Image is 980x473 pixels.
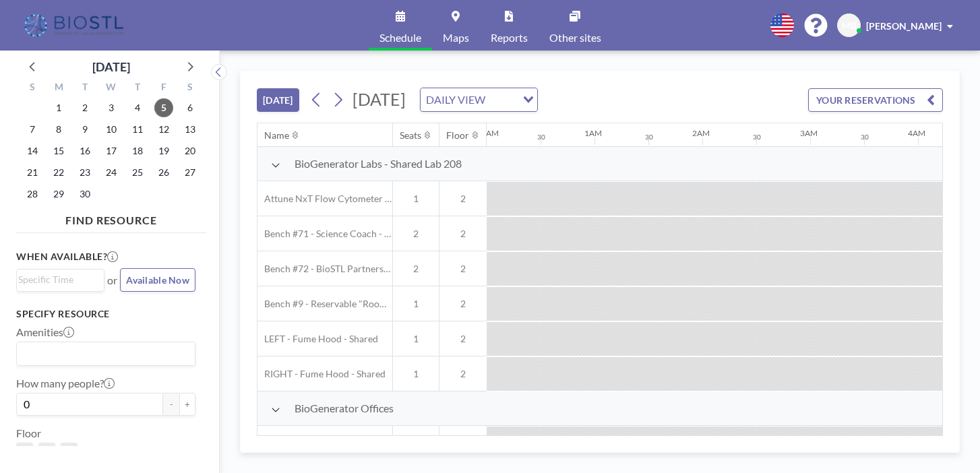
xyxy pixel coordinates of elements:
span: Monday, September 1, 2025 [49,98,68,117]
span: Tuesday, September 2, 2025 [75,98,94,117]
span: LEFT - Fume Hood - Shared [257,333,378,345]
span: Friday, September 5, 2025 [154,98,173,117]
button: YOUR RESERVATIONS [808,88,943,112]
span: Maps [443,32,469,43]
div: M [46,80,72,97]
span: Wednesday, September 10, 2025 [102,120,121,139]
span: 2 [439,298,487,310]
span: Saturday, September 13, 2025 [181,120,200,139]
div: 3AM [800,128,818,138]
h3: Specify resource [16,308,195,320]
span: Tuesday, September 30, 2025 [75,185,94,203]
span: Reports [491,32,528,43]
span: 2 [439,333,487,345]
button: Available Now [120,268,195,292]
span: [PERSON_NAME] [866,20,942,32]
img: organization-logo [22,12,129,39]
span: Sunday, September 28, 2025 [23,185,42,203]
span: MB [842,20,857,32]
span: or [107,274,117,287]
div: Name [264,129,289,141]
span: Sunday, September 21, 2025 [23,163,42,182]
button: + [179,393,195,416]
span: Bench #9 - Reservable "RoomZilla" Bench [257,298,392,310]
span: 1 [393,368,439,380]
span: 1 [393,193,439,205]
div: W [98,80,125,97]
span: 2 [393,228,439,240]
h4: FIND RESOURCE [16,208,206,227]
span: Monday, September 15, 2025 [49,141,68,160]
span: 2 [439,193,487,205]
span: Saturday, September 20, 2025 [181,141,200,160]
div: 30 [861,133,869,141]
span: Schedule [379,32,421,43]
span: 1 [393,298,439,310]
span: Friday, September 19, 2025 [154,141,173,160]
div: Seats [400,129,421,141]
span: Bench #71 - Science Coach - BioSTL Bench [257,228,392,240]
span: BioGenerator Offices [295,402,394,415]
div: Search for option [421,88,537,111]
div: T [72,80,98,97]
span: Tuesday, September 9, 2025 [75,120,94,139]
span: BioGenerator Labs - Shared Lab 208 [295,157,462,170]
button: [DATE] [257,88,299,112]
span: 2 [439,228,487,240]
div: S [177,80,203,97]
span: Attune NxT Flow Cytometer - Bench #25 [257,193,392,205]
div: S [20,80,46,97]
input: Search for option [18,345,187,362]
span: Sunday, September 14, 2025 [23,141,42,160]
span: Saturday, September 6, 2025 [181,98,200,117]
span: Thursday, September 11, 2025 [128,120,147,139]
span: Wednesday, September 3, 2025 [102,98,121,117]
span: Friday, September 26, 2025 [154,163,173,182]
span: Other sites [549,32,601,43]
div: Search for option [17,270,104,290]
div: Search for option [17,342,195,365]
div: 4AM [908,128,925,138]
input: Search for option [489,91,515,108]
span: 2 [393,263,439,275]
div: 12AM [477,128,499,138]
span: DAILY VIEW [423,91,488,108]
div: 1AM [584,128,602,138]
span: Monday, September 22, 2025 [49,163,68,182]
span: Wednesday, September 17, 2025 [102,141,121,160]
div: Floor [446,129,469,141]
span: Thursday, September 25, 2025 [128,163,147,182]
div: 30 [753,133,761,141]
span: Saturday, September 27, 2025 [181,163,200,182]
span: [DATE] [353,89,406,109]
span: 2 [439,263,487,275]
label: How many people? [16,377,115,390]
span: Thursday, September 4, 2025 [128,98,147,117]
span: Tuesday, September 23, 2025 [75,163,94,182]
div: T [124,80,150,97]
span: Tuesday, September 16, 2025 [75,141,94,160]
div: F [150,80,177,97]
div: 30 [645,133,653,141]
span: Monday, September 8, 2025 [49,120,68,139]
label: Amenities [16,325,74,339]
div: 2AM [692,128,710,138]
label: Floor [16,427,41,440]
span: Monday, September 29, 2025 [49,185,68,203]
span: Bench #72 - BioSTL Partnerships & Apprenticeships Bench [257,263,392,275]
span: Sunday, September 7, 2025 [23,120,42,139]
input: Search for option [18,272,96,287]
span: 2 [439,368,487,380]
span: 1 [393,333,439,345]
button: - [163,393,179,416]
span: Wednesday, September 24, 2025 [102,163,121,182]
span: Available Now [126,274,189,286]
span: Thursday, September 18, 2025 [128,141,147,160]
div: [DATE] [92,57,130,76]
span: Friday, September 12, 2025 [154,120,173,139]
span: RIGHT - Fume Hood - Shared [257,368,386,380]
div: 30 [537,133,545,141]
